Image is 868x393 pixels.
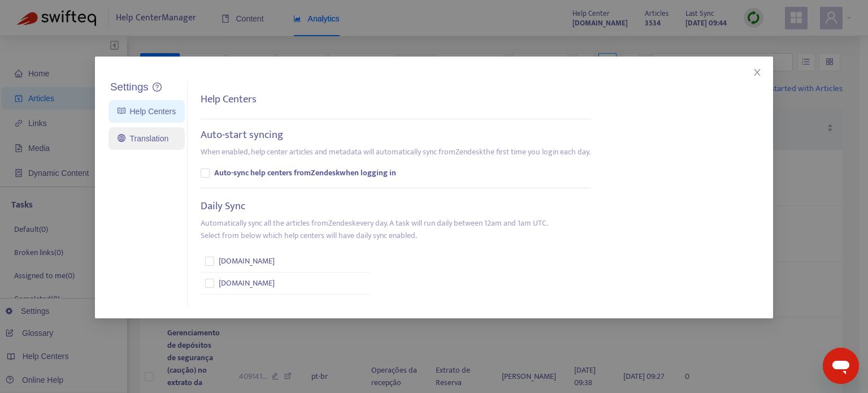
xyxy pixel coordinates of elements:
[823,348,859,384] iframe: Botón para iniciar la ventana de mensajería
[753,68,762,77] span: close
[219,277,275,290] span: [DOMAIN_NAME]
[201,146,591,158] p: When enabled, help center articles and metadata will automatically sync from Zendesk the first ti...
[110,81,149,94] h5: Settings
[201,200,245,213] h5: Daily Sync
[118,134,168,143] a: Translation
[201,217,548,242] p: Automatically sync all the articles from Zendesk every day. A task will run daily between 12am an...
[153,83,162,92] span: question-circle
[201,129,283,142] h5: Auto-start syncing
[201,93,257,106] h5: Help Centers
[118,107,176,116] a: Help Centers
[214,167,396,179] b: Auto-sync help centers from Zendesk when logging in
[751,66,763,79] button: Close
[219,255,275,267] span: [DOMAIN_NAME]
[153,83,162,92] a: question-circle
